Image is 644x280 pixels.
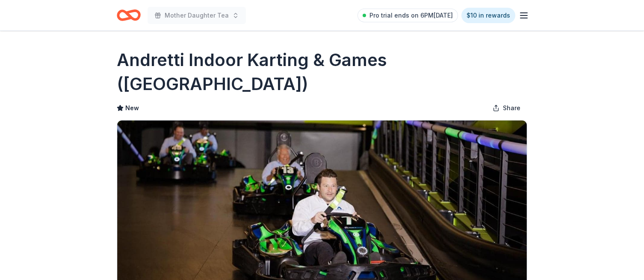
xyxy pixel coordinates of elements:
[461,8,515,23] a: $10 in rewards
[369,10,453,21] span: Pro trial ends on 6PM[DATE]
[357,9,458,22] a: Pro trial ends on 6PM[DATE]
[503,103,520,113] span: Share
[117,5,141,25] a: Home
[486,99,527,117] button: Share
[148,7,246,24] button: Mother Daughter Tea
[125,103,139,113] span: New
[117,48,527,96] h1: Andretti Indoor Karting & Games ([GEOGRAPHIC_DATA])
[165,10,229,21] span: Mother Daughter Tea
